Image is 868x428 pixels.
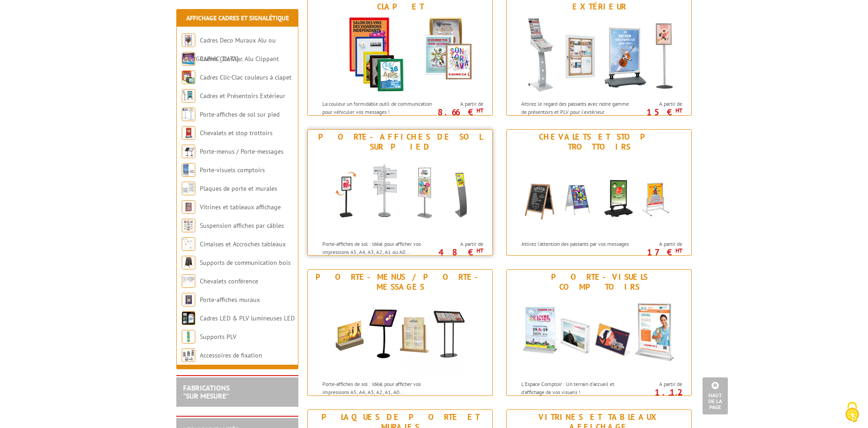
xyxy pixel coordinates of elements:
[200,259,291,267] a: Supports de communication bois
[841,401,863,423] img: Cookies (fenêtre modale)
[182,33,195,47] img: Cadres Deco Muraux Alu ou Bois
[310,132,490,152] div: Porte-affiches de sol sur pied
[310,272,490,292] div: Porte-menus / Porte-messages
[200,92,285,100] a: Cadres et Présentoirs Extérieur
[322,380,434,395] p: Porte-affiches de sol : Idéal pour afficher vos impressions A5, A4, A3, A2, A1, A0...
[437,240,483,248] span: A partir de
[182,311,195,325] img: Cadres LED & PLV lumineuses LED
[506,129,692,256] a: Chevalets et stop trottoirs Chevalets et stop trottoirs Attirez l’attention des passants par vos ...
[200,277,258,285] a: Chevalets conférence
[316,14,484,95] img: Cadres Clic-Clac couleurs à clapet
[182,163,195,177] img: Porte-visuels comptoirs
[182,274,195,288] img: Chevalets conférence
[182,126,195,140] img: Chevalets et stop trottoirs
[182,237,195,251] img: Cimaises et Accroches tableaux
[509,272,689,292] div: Porte-visuels comptoirs
[200,314,295,322] a: Cadres LED & PLV lumineuses LED
[636,100,682,108] span: A partir de
[515,294,683,376] img: Porte-visuels comptoirs
[182,256,195,269] img: Supports de communication bois
[322,240,434,255] p: Porte-affiches de sol : Idéal pour afficher vos impressions A5, A4, A3, A2, A1 ou A0...
[200,184,277,193] a: Plaques de porte et murales
[322,100,434,115] p: La couleur un formidable outil de communication pour véhiculer vos messages !
[182,348,195,362] img: Accessoires de fixation
[200,351,262,359] a: Accessoires de fixation
[307,129,493,256] a: Porte-affiches de sol sur pied Porte-affiches de sol sur pied Porte-affiches de sol : Idéal pour ...
[200,110,279,118] a: Porte-affiches de sol sur pied
[200,55,279,63] a: Cadres Clic-Clac Alu Clippant
[521,240,633,248] p: Attirez l’attention des passants par vos messages
[515,14,683,95] img: Cadres et Présentoirs Extérieur
[182,108,195,121] img: Porte-affiches de sol sur pied
[632,390,682,400] p: 1.12 €
[335,294,466,376] img: Porte-menus / Porte-messages
[433,249,483,255] p: 48 €
[182,330,195,343] img: Supports PLV
[437,100,483,108] span: A partir de
[183,383,230,400] a: FABRICATIONS"Sur Mesure"
[675,107,682,114] sup: HT
[703,377,728,414] a: Haut de la page
[509,132,689,152] div: Chevalets et stop trottoirs
[632,249,682,255] p: 17 €
[200,129,273,137] a: Chevalets et stop trottoirs
[521,380,633,395] p: L'Espace Comptoir : Un terrain d'accueil et d'affichage de vos visuels !
[186,14,289,22] a: Affichage Cadres et Signalétique
[182,36,276,63] a: Cadres Deco Muraux Alu ou [GEOGRAPHIC_DATA]
[182,200,195,214] img: Vitrines et tableaux affichage
[182,89,195,103] img: Cadres et Présentoirs Extérieur
[182,293,195,306] img: Porte-affiches muraux
[836,397,868,428] button: Cookies (fenêtre modale)
[506,269,692,396] a: Porte-visuels comptoirs Porte-visuels comptoirs L'Espace Comptoir : Un terrain d'accueil et d'aff...
[632,109,682,115] p: 15 €
[675,392,682,400] sup: HT
[182,219,195,232] img: Suspension affiches par câbles
[200,240,286,248] a: Cimaises et Accroches tableaux
[316,154,484,235] img: Porte-affiches de sol sur pied
[182,182,195,195] img: Plaques de porte et murales
[182,145,195,158] img: Porte-menus / Porte-messages
[433,109,483,115] p: 8.66 €
[521,100,633,115] p: Attirez le regard des passants avec notre gamme de présentoirs et PLV pour l'extérieur
[307,269,493,396] a: Porte-menus / Porte-messages Porte-menus / Porte-messages Porte-affiches de sol : Idéal pour affi...
[200,296,260,304] a: Porte-affiches muraux
[200,221,284,230] a: Suspension affiches par câbles
[200,73,292,81] a: Cadres Clic-Clac couleurs à clapet
[200,203,281,211] a: Vitrines et tableaux affichage
[182,71,195,84] img: Cadres Clic-Clac couleurs à clapet
[476,107,483,114] sup: HT
[675,247,682,254] sup: HT
[636,381,682,388] span: A partir de
[200,333,236,341] a: Supports PLV
[476,247,483,254] sup: HT
[200,166,265,174] a: Porte-visuels comptoirs
[200,147,283,155] a: Porte-menus / Porte-messages
[636,240,682,248] span: A partir de
[515,154,683,235] img: Chevalets et stop trottoirs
